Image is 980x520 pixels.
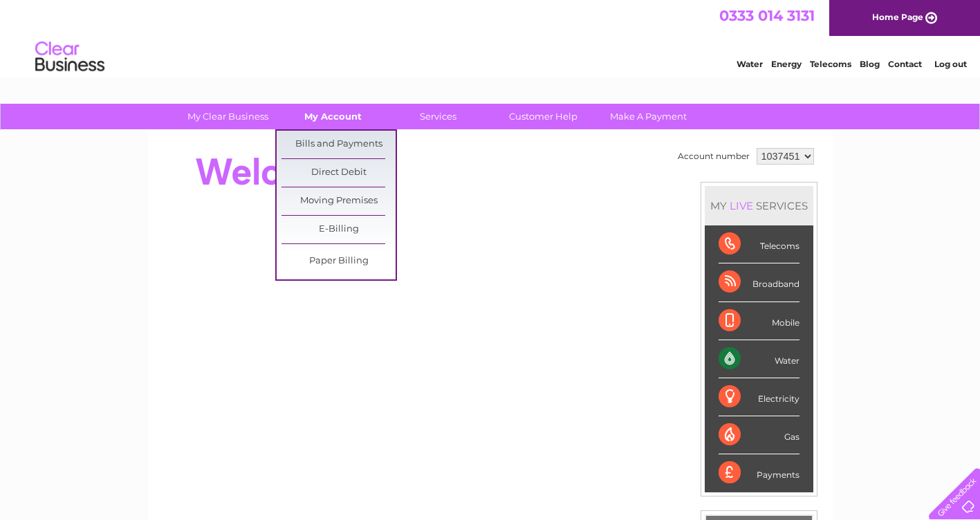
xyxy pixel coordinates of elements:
[486,104,600,129] a: Customer Help
[719,378,799,416] div: Electricity
[727,199,756,212] div: LIVE
[771,59,802,69] a: Energy
[719,225,799,263] div: Telecoms
[705,186,813,225] div: MY SERVICES
[281,131,396,158] a: Bills and Payments
[860,59,880,69] a: Blog
[281,159,396,187] a: Direct Debit
[276,104,390,129] a: My Account
[719,454,799,492] div: Payments
[381,104,495,129] a: Services
[281,187,396,215] a: Moving Premises
[719,263,799,301] div: Broadband
[737,59,763,69] a: Water
[591,104,705,129] a: Make A Payment
[719,7,815,24] a: 0333 014 3131
[164,8,817,67] div: Clear Business is a trading name of Verastar Limited (registered in [GEOGRAPHIC_DATA] No. 3667643...
[35,36,105,78] img: logo.png
[934,59,967,69] a: Log out
[171,104,285,129] a: My Clear Business
[888,59,922,69] a: Contact
[719,340,799,378] div: Water
[281,216,396,243] a: E-Billing
[719,302,799,340] div: Mobile
[719,416,799,454] div: Gas
[281,248,396,275] a: Paper Billing
[810,59,851,69] a: Telecoms
[674,145,753,168] td: Account number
